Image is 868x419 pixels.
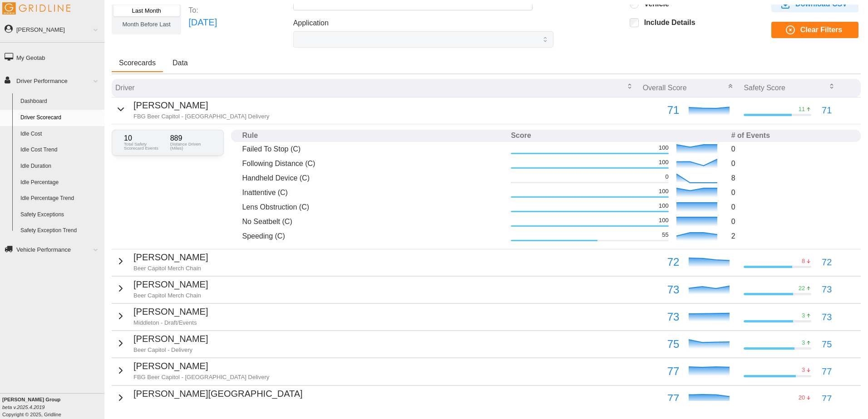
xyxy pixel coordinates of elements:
p: FBG Beer Capitol - [GEOGRAPHIC_DATA] Delivery [133,373,269,381]
a: Idle Percentage [16,175,104,191]
p: Lens Obstruction (C) [242,202,503,212]
th: # of Events [728,130,853,142]
p: Following Distance (C) [242,158,503,169]
p: 0 [665,173,668,181]
p: 100 [659,202,669,210]
p: 0 [731,216,850,227]
p: 75 [822,337,832,351]
p: 73 [643,308,680,326]
p: 0 [731,187,850,198]
p: 3 [802,312,805,320]
span: Clear Filters [800,22,842,38]
p: [DATE] [188,15,217,29]
a: Idle Cost [16,126,104,142]
p: 100 [659,158,669,166]
a: Idle Percentage Trend [16,190,104,207]
p: Beer Capitol - Delivery [133,346,208,354]
p: 889 [170,135,212,142]
p: Failed To Stop (C) [242,144,503,154]
p: Total Safety Scorecard Events [124,142,166,151]
p: 0 [731,202,850,212]
p: [PERSON_NAME] [133,98,269,112]
a: Safety Exception Trend [16,223,104,239]
p: 3 [802,366,805,374]
button: [PERSON_NAME]FBG Beer Capitol - [GEOGRAPHIC_DATA] Delivery [115,359,269,381]
p: [PERSON_NAME] [133,250,208,264]
p: Beer Capitol Merch Chain [133,292,208,300]
p: 2 [731,231,850,241]
p: Distance Driven (Miles) [170,142,212,151]
p: 73 [822,283,832,297]
p: 73 [822,310,832,324]
p: 100 [659,144,669,152]
p: [PERSON_NAME] [133,332,208,346]
i: beta v.2025.4.2019 [2,404,44,410]
button: [PERSON_NAME]Beer Capitol Merch Chain [115,278,208,300]
a: Idle Duration [16,158,104,175]
p: No Seatbelt (C) [242,216,503,227]
span: Month Before Last [123,21,171,28]
p: [PERSON_NAME] [133,278,208,292]
p: Speeding (C) [242,231,503,241]
p: Inattentive (C) [242,187,503,198]
p: 55 [662,231,668,239]
label: Application [293,18,329,29]
img: Gridline [2,2,70,15]
p: 0 [731,158,850,169]
p: 77 [643,363,680,380]
p: 10 [124,135,166,142]
p: To: [188,5,217,15]
label: Include Details [639,18,695,27]
th: Rule [238,130,507,142]
button: [PERSON_NAME]Beer Capitol - Delivery [115,332,208,354]
p: 72 [643,253,680,271]
span: Data [173,59,188,67]
p: Overall Score [643,83,687,93]
span: Last Month [132,7,161,14]
a: Driver Scorecard [16,110,104,126]
p: 100 [659,216,669,224]
button: [PERSON_NAME]Middleton - Draft/Events [115,305,208,327]
button: [PERSON_NAME][GEOGRAPHIC_DATA]FBG Mid ([PERSON_NAME]) [115,387,303,409]
p: 71 [643,102,680,119]
p: 3 [802,339,805,347]
p: FBG Beer Capitol - [GEOGRAPHIC_DATA] Delivery [133,112,269,121]
p: 100 [659,187,669,195]
p: [PERSON_NAME][GEOGRAPHIC_DATA] [133,387,303,401]
p: Driver [115,83,135,93]
p: Beer Capitol Merch Chain [133,264,208,273]
p: [PERSON_NAME] [133,305,208,319]
p: 72 [822,255,832,269]
p: Safety Score [744,83,785,93]
a: Idle Cost Trend [16,142,104,158]
p: 11 [799,105,805,113]
p: 22 [799,284,805,292]
p: FBG Mid ([PERSON_NAME]) [133,401,303,409]
p: 8 [731,173,850,183]
p: 73 [643,281,680,298]
p: 77 [643,390,680,407]
button: [PERSON_NAME]Beer Capitol Merch Chain [115,250,208,273]
button: [PERSON_NAME]FBG Beer Capitol - [GEOGRAPHIC_DATA] Delivery [115,98,269,121]
p: 20 [799,394,805,402]
p: 75 [643,336,680,353]
a: Safety Exceptions [16,207,104,223]
p: 77 [822,365,832,379]
p: 0 [731,144,850,154]
p: 8 [802,257,805,265]
p: Middleton - Draft/Events [133,319,208,327]
b: [PERSON_NAME] Group [2,397,60,402]
p: Handheld Device (C) [242,173,503,183]
span: Scorecards [119,59,156,67]
th: Score [507,130,727,142]
a: Dashboard [16,93,104,110]
p: 71 [822,103,832,117]
p: 77 [822,392,832,406]
p: [PERSON_NAME] [133,359,269,373]
button: Clear Filters [771,22,858,38]
div: Copyright © 2025, Gridline [2,396,104,418]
